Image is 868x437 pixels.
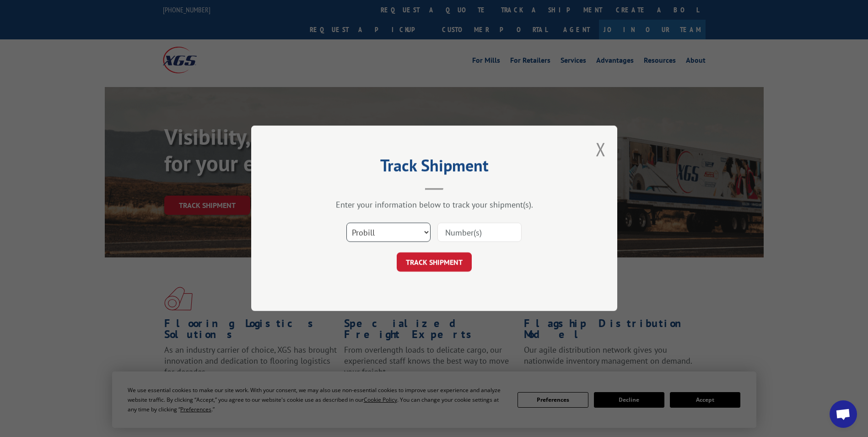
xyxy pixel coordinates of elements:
div: Open chat [830,400,857,428]
input: Number(s) [437,223,522,242]
button: TRACK SHIPMENT [397,253,472,272]
h2: Track Shipment [297,159,571,176]
div: Enter your information below to track your shipment(s). [297,200,571,210]
button: Close modal [596,137,606,161]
